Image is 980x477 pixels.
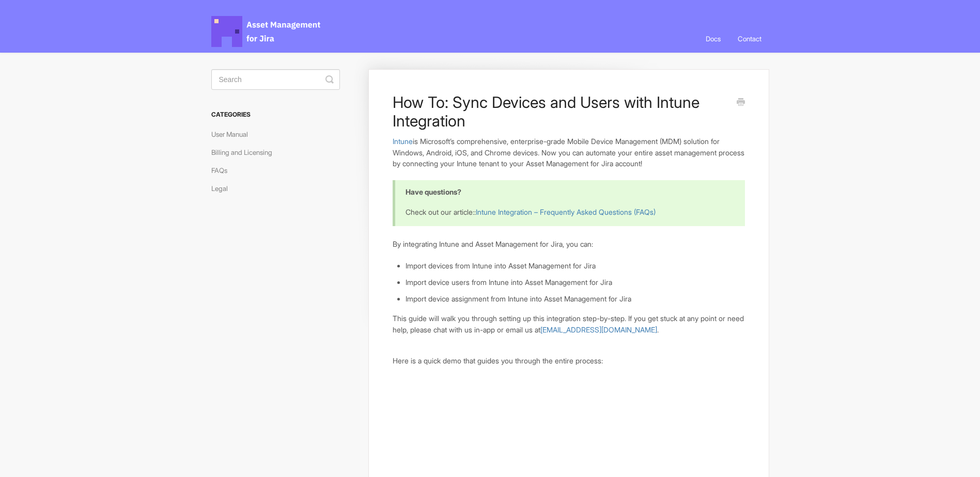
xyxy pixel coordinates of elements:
a: FAQs [211,162,235,179]
a: Contact [730,25,769,53]
a: User Manual [211,126,256,142]
p: is Microsoft’s comprehensive, enterprise-grade Mobile Device Management (MDM) solution for Window... [393,136,744,169]
a: Legal [211,180,236,197]
li: Import device users from Intune into Asset Management for Jira [406,277,744,288]
a: Billing and Licensing [211,144,280,161]
a: Print this Article [737,97,745,108]
li: Import device assignment from Intune into Asset Management for Jira [406,293,744,305]
p: Check out our article:: [406,206,732,218]
li: Import devices from Intune into Asset Management for Jira [406,260,744,272]
b: Have questions? [406,187,461,196]
a: Intune [393,137,413,146]
a: Docs [698,25,728,53]
input: Search [211,69,340,90]
a: Intune Integration – Frequently Asked Questions (FAQs) [476,208,656,216]
a: [EMAIL_ADDRESS][DOMAIN_NAME] [540,325,657,334]
h3: Categories [211,105,340,124]
h1: How To: Sync Devices and Users with Intune Integration [393,93,729,130]
span: Asset Management for Jira Docs [211,16,322,47]
p: This guide will walk you through setting up this integration step-by-step. If you get stuck at an... [393,313,744,335]
p: Here is a quick demo that guides you through the entire process: [393,355,744,367]
p: By integrating Intune and Asset Management for Jira, you can: [393,239,744,250]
